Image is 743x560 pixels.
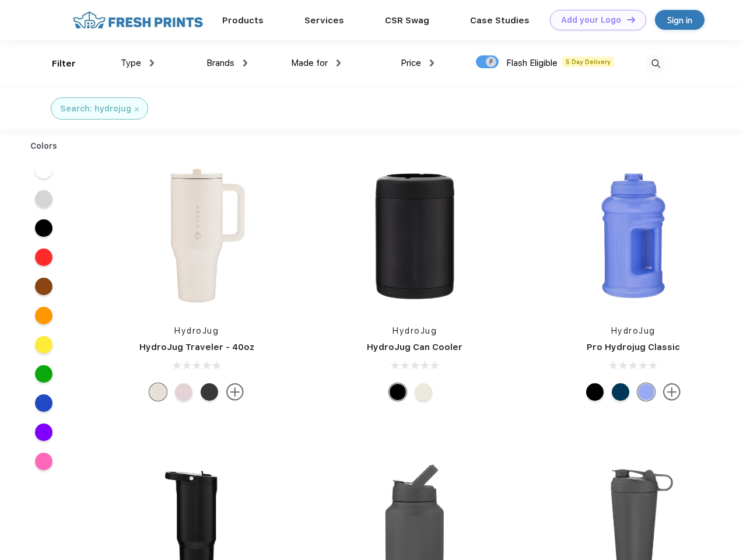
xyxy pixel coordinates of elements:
[612,383,629,401] div: Navy
[586,383,604,401] div: Black
[135,107,139,111] img: filter_cancel.svg
[646,54,665,73] img: desktop_search.svg
[401,58,421,68] span: Price
[663,383,681,401] img: more.svg
[430,60,434,66] img: dropdown.png
[587,342,680,352] a: Pro Hydrojug Classic
[337,158,492,313] img: func=resize&h=266
[655,10,705,30] a: Sign in
[367,342,462,352] a: HydroJug Can Cooler
[175,383,192,401] div: Pink Sand
[222,15,264,26] a: Products
[506,58,558,68] span: Flash Eligible
[389,383,406,401] div: Black
[561,15,621,25] div: Add your Logo
[201,383,218,401] div: Black
[52,57,76,71] div: Filter
[60,103,131,115] div: Search: hydrojug
[243,60,247,66] img: dropdown.png
[556,158,711,313] img: func=resize&h=266
[174,326,219,335] a: HydroJug
[206,58,234,68] span: Brands
[415,383,432,401] div: Cream
[139,342,254,352] a: HydroJug Traveler - 40oz
[627,16,635,23] img: DT
[22,140,66,152] div: Colors
[611,326,656,335] a: HydroJug
[667,13,692,27] div: Sign in
[392,326,437,335] a: HydroJug
[637,383,655,401] div: Hyper Blue
[69,10,206,30] img: fo%20logo%202.webp
[337,60,341,66] img: dropdown.png
[149,383,167,401] div: Cream
[291,58,328,68] span: Made for
[562,57,614,67] span: 5 Day Delivery
[226,383,244,401] img: more.svg
[121,58,141,68] span: Type
[150,60,154,66] img: dropdown.png
[119,158,274,313] img: func=resize&h=266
